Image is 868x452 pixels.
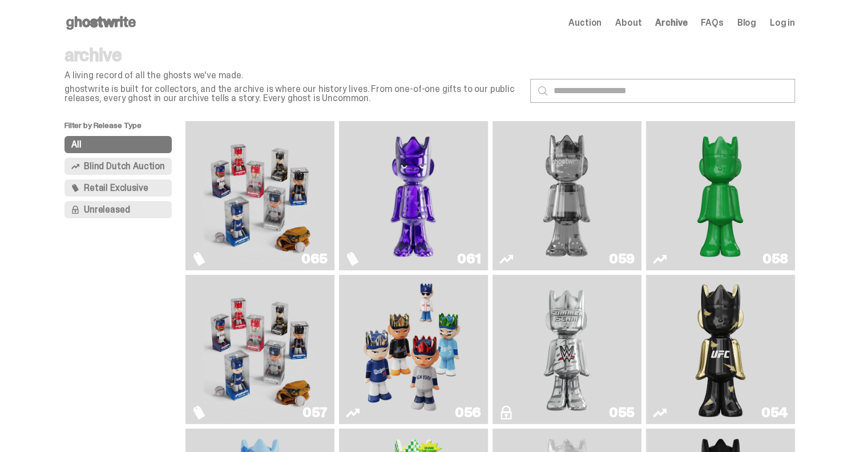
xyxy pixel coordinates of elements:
[455,406,481,419] div: 056
[762,252,788,266] div: 058
[499,126,635,266] a: Two
[346,126,481,266] a: Fantasy
[568,18,601,27] a: Auction
[64,121,185,136] p: Filter by Release Type
[615,18,641,27] a: About
[84,162,165,171] span: Blind Dutch Auction
[64,179,172,197] button: Retail Exclusive
[64,158,172,175] button: Blind Dutch Auction
[499,279,635,419] a: I Was There SummerSlam
[511,126,623,266] img: Two
[64,136,172,153] button: All
[609,406,635,419] div: 055
[701,18,723,27] a: FAQs
[84,205,130,214] span: Unreleased
[301,252,328,266] div: 065
[653,279,788,419] a: Ruby
[761,406,788,419] div: 054
[664,126,776,266] img: Schrödinger's ghost: Sunday Green
[84,183,148,193] span: Retail Exclusive
[192,279,328,419] a: Game Face (2025)
[71,140,82,149] span: All
[655,18,687,27] a: Archive
[192,126,328,266] a: Game Face (2025)
[653,126,788,266] a: Schrödinger's ghost: Sunday Green
[609,252,635,266] div: 059
[357,126,469,266] img: Fantasy
[770,18,795,27] a: Log in
[357,279,469,419] img: Game Face (2025)
[64,85,521,103] p: ghostwrite is built for collectors, and the archive is where our history lives. From one-of-one g...
[737,18,756,27] a: Blog
[346,279,481,419] a: Game Face (2025)
[204,279,316,419] img: Game Face (2025)
[204,126,316,266] img: Game Face (2025)
[64,71,521,80] p: A living record of all the ghosts we've made.
[64,201,172,218] button: Unreleased
[302,406,328,419] div: 057
[64,46,521,64] p: archive
[691,279,751,419] img: Ruby
[511,279,623,419] img: I Was There SummerSlam
[457,252,481,266] div: 061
